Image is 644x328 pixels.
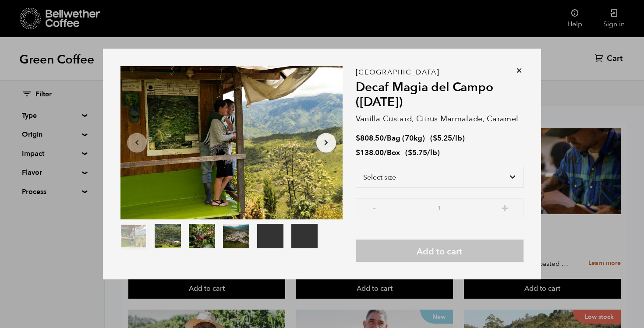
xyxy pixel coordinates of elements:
button: Add to cart [356,240,524,262]
button: - [369,203,380,212]
span: /lb [452,133,462,143]
button: + [499,203,510,212]
span: $ [433,133,437,143]
span: $ [356,133,360,143]
span: $ [356,148,360,158]
p: Vanilla Custard, Citrus Marmalade, Caramel [356,113,524,125]
span: / [384,133,387,143]
bdi: 138.00 [356,148,384,158]
video: Your browser does not support the video tag. [291,224,318,248]
span: / [384,148,387,158]
span: Box [387,148,400,158]
bdi: 5.75 [408,148,427,158]
span: /lb [427,148,437,158]
span: ( ) [430,133,465,143]
span: ( ) [405,148,440,158]
bdi: 808.50 [356,133,384,143]
h2: Decaf Magia del Campo ([DATE]) [356,80,524,109]
bdi: 5.25 [433,133,452,143]
video: Your browser does not support the video tag. [257,224,283,248]
span: $ [408,148,412,158]
span: Bag (70kg) [387,133,425,143]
